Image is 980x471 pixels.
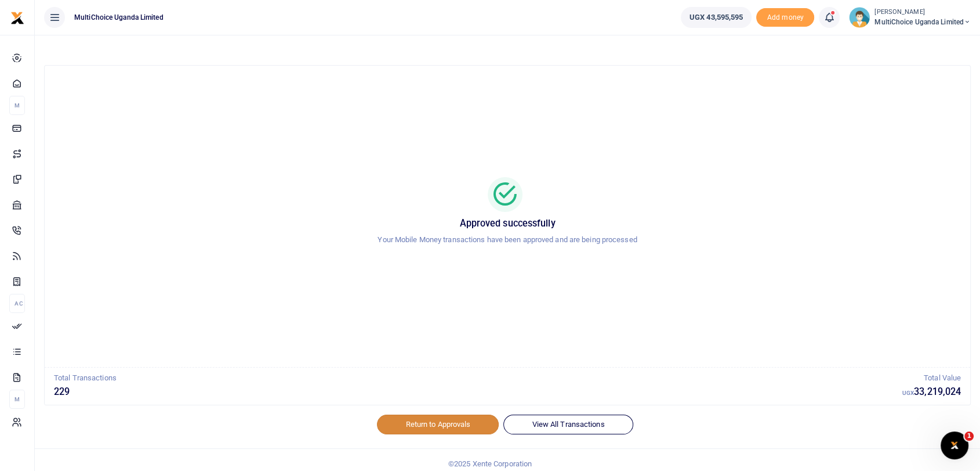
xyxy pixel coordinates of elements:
[54,386,902,398] h5: 229
[54,372,902,384] p: Total Transactions
[681,7,752,28] a: UGX 43,595,595
[689,12,743,23] span: UGX 43,595,595
[10,11,24,25] img: logo-small
[902,390,914,396] small: UGX
[377,415,499,434] a: Return to Approvals
[10,13,24,21] a: logo-small logo-large logo-large
[849,7,870,28] img: profile-user
[874,8,971,17] small: [PERSON_NAME]
[70,12,168,23] span: MultiChoice Uganda Limited
[849,7,971,28] a: profile-user [PERSON_NAME] MultiChoice Uganda Limited
[902,372,961,384] p: Total Value
[941,432,968,459] iframe: Intercom live chat
[9,96,25,115] li: M
[902,386,961,398] h5: 33,219,024
[503,415,633,434] a: View All Transactions
[9,294,25,313] li: Ac
[59,234,956,246] p: Your Mobile Money transactions have been approved and are being processed
[756,12,814,21] a: Add money
[874,17,971,27] span: MultiChoice Uganda Limited
[676,7,756,28] li: Wallet ballance
[59,218,956,229] h5: Approved successfully
[756,8,814,27] span: Add money
[9,390,25,409] li: M
[964,432,974,441] span: 1
[756,8,814,27] li: Toup your wallet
